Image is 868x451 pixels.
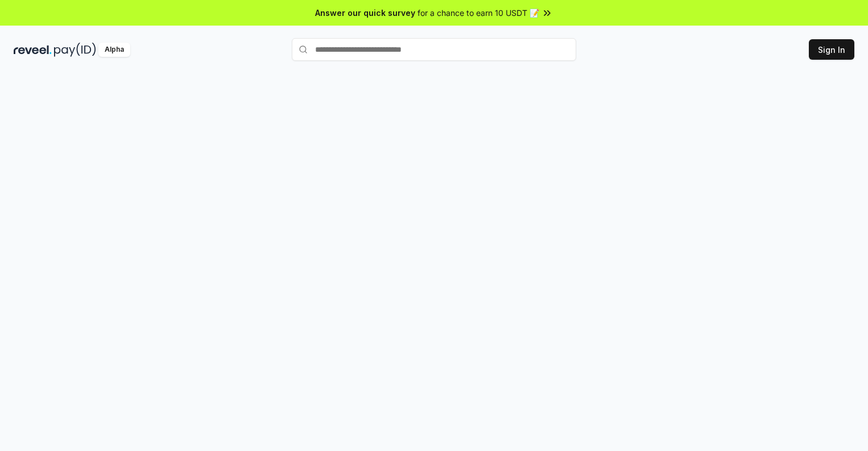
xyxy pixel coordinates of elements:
[98,43,130,57] div: Alpha
[315,7,415,19] span: Answer our quick survey
[418,7,539,19] span: for a chance to earn 10 USDT 📝
[809,39,854,60] button: Sign In
[54,43,96,57] img: pay_id
[14,43,52,57] img: reveel_dark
